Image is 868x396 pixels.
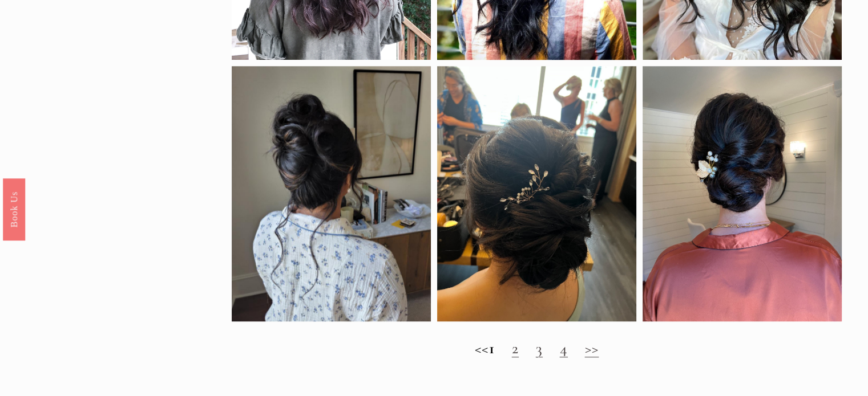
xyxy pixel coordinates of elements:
[536,338,543,358] a: 3
[232,339,842,358] h2: <<
[489,338,495,358] strong: 1
[560,338,568,358] a: 4
[3,178,25,240] a: Book Us
[512,338,519,358] a: 2
[585,338,599,358] a: >>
